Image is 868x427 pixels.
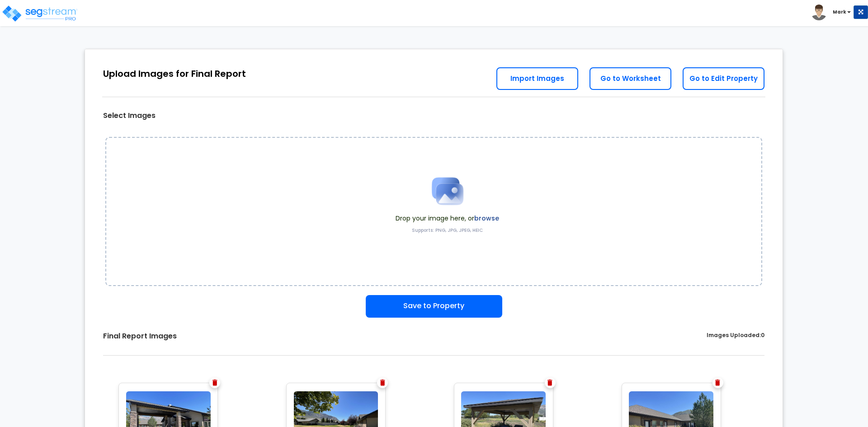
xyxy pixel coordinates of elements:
[707,331,764,342] label: Images Uploaded:
[590,67,671,90] a: Go to Worksheet
[496,67,578,90] a: Import Images
[103,111,156,121] label: Select Images
[474,214,499,223] label: browse
[212,380,217,386] img: Trash Icon
[366,295,502,318] button: Save to Property
[396,214,499,223] span: Drop your image here, or
[811,5,827,20] img: avatar.png
[833,9,846,15] b: Mark
[380,380,385,386] img: Trash Icon
[425,169,470,214] img: Upload Icon
[103,331,177,342] label: Final Report Images
[1,5,78,23] img: logo_pro_r.png
[412,227,483,234] label: Supports: PNG, JPG, JPEG, HEIC
[715,380,720,386] img: Trash Icon
[547,380,552,386] img: Trash Icon
[103,67,246,80] div: Upload Images for Final Report
[761,331,764,339] span: 0
[683,67,764,90] a: Go to Edit Property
